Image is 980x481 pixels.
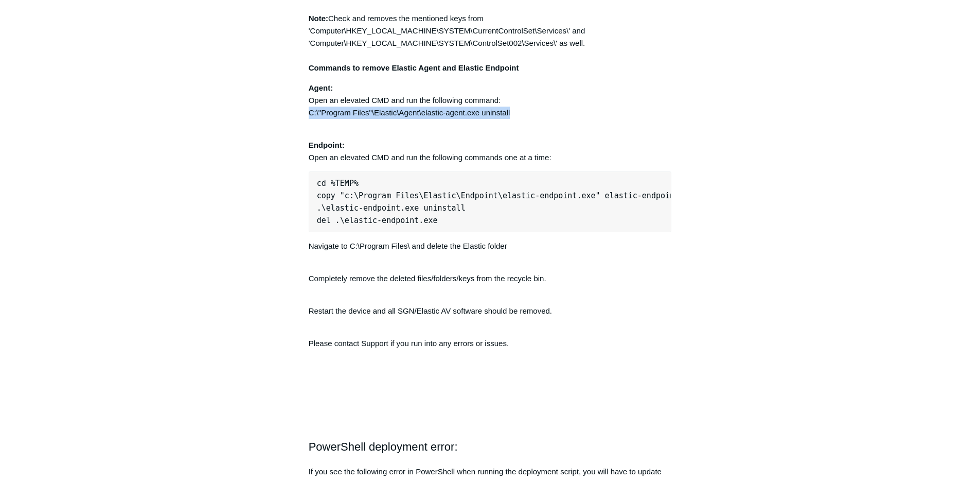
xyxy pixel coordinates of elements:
p: Completely remove the deleted files/folders/keys from the recycle bin. [309,260,672,285]
p: Check and removes the mentioned keys from 'Computer\HKEY_LOCAL_MACHINE\SYSTEM\CurrentControlSet\S... [309,12,672,74]
h2: PowerShell deployment error: [309,438,672,456]
p: Open an elevated CMD and run the following command: C:\"Program Files"\Elastic\Agent\elastic-agen... [309,82,672,119]
strong: Note: [309,14,328,23]
strong: Endpoint: [309,141,345,149]
p: Open an elevated CMD and run the following commands one at a time: [309,127,672,164]
strong: Agent: [309,83,333,92]
p: Please contact Support if you run into any errors or issues. [309,337,672,350]
p: Navigate to C:\Program Files\ and delete the Elastic folder [309,240,672,252]
pre: cd %TEMP% copy "c:\Program Files\Elastic\Endpoint\elastic-endpoint.exe" elastic-endpoint.exe .\el... [309,171,672,232]
strong: Commands to remove Elastic Agent and Elastic Endpoint [309,63,519,72]
p: Restart the device and all SGN/Elastic AV software should be removed. [309,293,672,330]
